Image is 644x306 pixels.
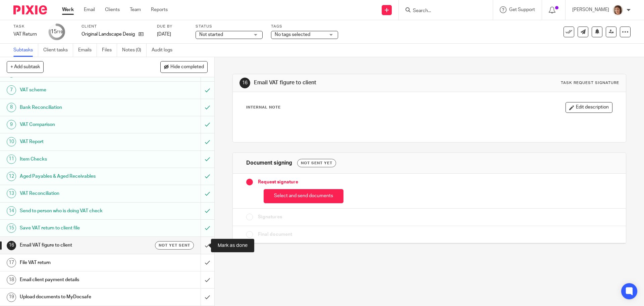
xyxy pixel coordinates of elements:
a: Files [102,44,117,57]
img: Pixie%204.jpg [612,5,623,15]
h1: Document signing [246,160,292,167]
a: Subtasks [13,44,38,57]
input: Search [412,8,473,14]
button: Edit description [566,102,612,113]
h1: Email VAT figure to client [254,79,444,86]
div: 7 [7,85,16,95]
small: /19 [57,30,63,34]
div: 14 [7,206,16,216]
div: 18 [7,275,16,285]
label: Client [82,24,149,29]
label: Status [196,24,263,29]
div: 15 [51,28,63,36]
h1: VAT Comparison [20,120,136,130]
a: Team [130,6,141,13]
div: 15 [7,223,16,233]
div: 13 [7,189,16,198]
button: + Add subtask [7,61,44,73]
span: Signatures [258,214,282,220]
h1: Save VAT return to client file [20,223,136,233]
span: Final document [258,231,292,238]
h1: Bank Reconciliation [20,102,136,113]
h1: Item Checks [20,154,136,164]
div: 11 [7,155,16,164]
img: Pixie [13,5,47,14]
h1: Email client payment details [20,275,136,285]
button: Select and send documents [264,189,343,204]
p: Internal Note [246,105,281,110]
div: Not sent yet [297,159,336,167]
span: Get Support [509,7,535,12]
a: Clients [105,6,120,13]
h1: VAT Reconciliation [20,188,136,199]
button: Hide completed [160,61,208,73]
div: 19 [7,293,16,302]
a: Notes (0) [122,44,147,57]
span: Hide completed [170,64,204,70]
div: 9 [7,120,16,129]
div: 12 [7,172,16,181]
div: 16 [239,78,250,88]
a: Reports [151,6,168,13]
div: 16 [7,241,16,250]
p: Original Landscape Design [82,31,135,38]
label: Due by [157,24,187,29]
h1: Aged Payables & Aged Receivables [20,171,136,181]
h1: File VAT return [20,258,136,268]
h1: Upload documents to MyDocsafe [20,292,136,302]
h1: VAT scheme [20,85,136,95]
span: Not started [199,32,223,37]
div: VAT Return [13,31,40,38]
span: No tags selected [275,32,310,37]
div: 17 [7,258,16,267]
span: Not yet sent [159,243,190,248]
span: Request signature [258,179,298,185]
div: Task request signature [561,80,619,86]
a: Client tasks [43,44,73,57]
h1: Email VAT figure to client [20,240,136,250]
h1: Send to person who is doing VAT check [20,206,136,216]
a: Emails [78,44,97,57]
span: [DATE] [157,32,171,37]
div: 8 [7,103,16,112]
p: [PERSON_NAME] [572,6,609,13]
div: 10 [7,137,16,146]
label: Tags [271,24,338,29]
label: Task [13,24,40,29]
a: Audit logs [152,44,177,57]
h1: VAT Report [20,137,136,147]
a: Email [84,6,95,13]
a: Work [62,6,74,13]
